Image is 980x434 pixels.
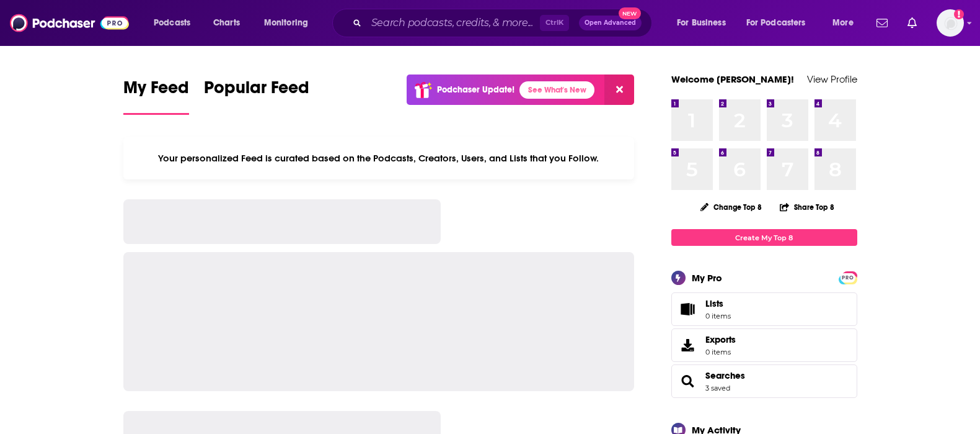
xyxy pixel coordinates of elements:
button: Change Top 8 [693,199,770,215]
span: New [619,7,641,19]
div: My Pro [692,272,722,284]
a: My Feed [123,77,189,115]
span: Podcasts [154,14,190,32]
span: Lists [705,298,723,309]
span: Logged in as nicole.koremenos [937,9,964,37]
div: Search podcasts, credits, & more... [344,9,664,37]
span: Open Advanced [585,20,636,26]
button: open menu [668,13,741,33]
span: Lists [676,301,700,318]
span: For Business [677,14,726,32]
span: Exports [705,334,736,345]
button: open menu [145,13,206,33]
span: Charts [213,14,240,32]
span: More [832,14,854,32]
span: Exports [676,337,700,354]
img: User Profile [937,9,964,37]
a: 3 saved [705,384,730,392]
span: PRO [841,273,855,283]
a: Welcome [PERSON_NAME]! [671,73,794,85]
span: Ctrl K [540,15,569,31]
button: Show profile menu [937,9,964,37]
span: Popular Feed [204,77,309,106]
span: For Podcasters [746,14,806,32]
img: Podchaser - Follow, Share and Rate Podcasts [10,11,129,35]
a: Searches [676,373,700,390]
button: Share Top 8 [779,195,835,219]
a: View Profile [807,73,857,85]
span: Monitoring [264,14,308,32]
a: Show notifications dropdown [903,12,922,34]
a: PRO [841,273,855,282]
svg: Add a profile image [954,9,964,19]
a: Searches [705,370,745,381]
a: Show notifications dropdown [872,12,893,34]
span: Searches [671,364,857,398]
a: Exports [671,328,857,362]
p: Podchaser Update! [437,84,514,95]
a: Lists [671,292,857,326]
a: Create My Top 8 [671,229,857,246]
a: See What's New [519,81,594,99]
button: open menu [738,13,824,33]
span: 0 items [705,348,736,356]
span: My Feed [123,77,189,106]
span: 0 items [705,312,731,320]
a: Popular Feed [204,77,309,115]
button: open menu [255,13,324,33]
div: Your personalized Feed is curated based on the Podcasts, Creators, Users, and Lists that you Follow. [123,137,635,179]
input: Search podcasts, credits, & more... [366,13,540,33]
button: Open AdvancedNew [579,16,642,30]
button: open menu [824,13,869,33]
span: Lists [705,298,731,309]
a: Charts [205,13,247,33]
